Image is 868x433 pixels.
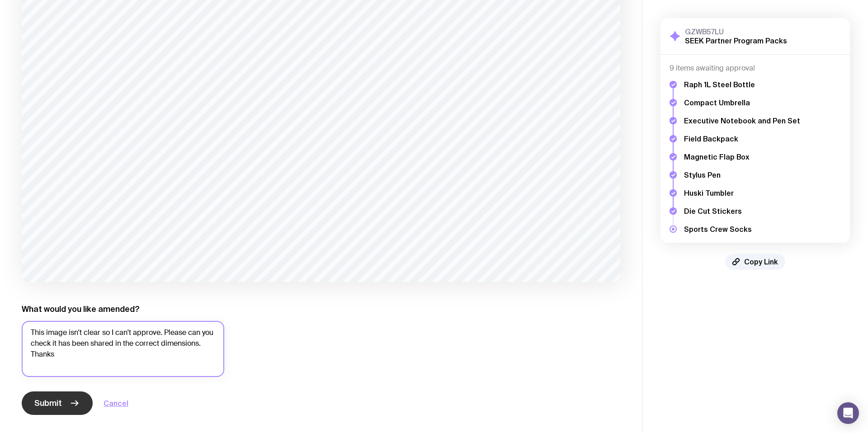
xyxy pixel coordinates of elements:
h5: Sports Crew Socks [684,225,800,234]
h5: Stylus Pen [684,170,800,179]
label: What would you like amended? [22,304,140,315]
h5: Magnetic Flap Box [684,152,800,161]
button: Submit [22,391,93,415]
h5: Field Backpack [684,134,800,143]
button: Cancel [104,398,128,409]
h5: Compact Umbrella [684,98,800,107]
h5: Raph 1L Steel Bottle [684,80,800,89]
button: Copy Link [725,254,785,270]
span: Submit [34,398,62,409]
h5: Huski Tumbler [684,188,800,198]
h5: Executive Notebook and Pen Set [684,116,800,125]
h2: SEEK Partner Program Packs [685,36,787,45]
div: Open Intercom Messenger [837,402,859,424]
h3: GZWB57LU [685,27,787,36]
h4: 9 items awaiting approval [670,64,841,73]
span: Copy Link [744,257,778,266]
h5: Die Cut Stickers [684,207,800,216]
